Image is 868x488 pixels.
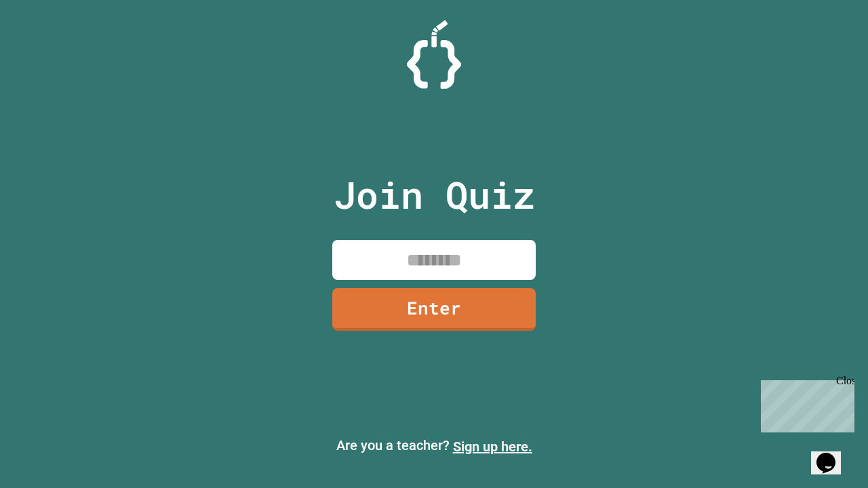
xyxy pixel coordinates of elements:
a: Sign up here. [453,439,532,455]
iframe: chat widget [811,434,854,474]
p: Join Quiz [334,167,535,223]
img: Logo.svg [407,20,461,89]
div: Chat with us now!Close [5,5,94,86]
p: Are you a teacher? [11,435,857,457]
iframe: chat widget [755,375,854,432]
a: Enter [332,288,536,331]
